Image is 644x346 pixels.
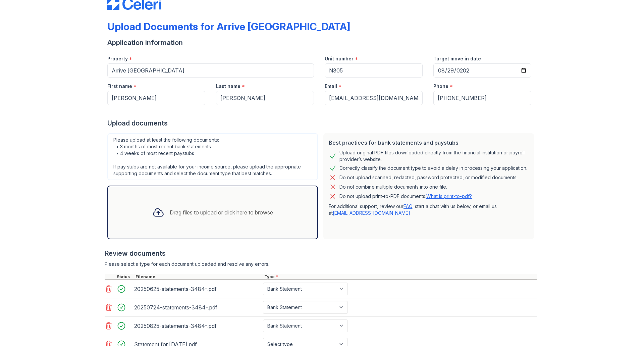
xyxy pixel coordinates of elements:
[216,83,240,90] label: Last name
[134,284,260,294] div: 20250625-statements-3484-.pdf
[339,193,472,200] p: Do not upload print-to-PDF documents.
[339,164,527,172] div: Correctly classify the document type to avoid a delay in processing your application.
[325,55,354,62] label: Unit number
[263,274,537,280] div: Type
[115,274,134,280] div: Status
[329,203,529,216] p: For additional support, review our , start a chat with us below, or email us at
[404,203,412,209] a: FAQ
[339,149,529,163] div: Upload original PDF files downloaded directly from the financial institution or payroll provider’...
[325,83,337,90] label: Email
[339,174,518,182] div: Do not upload scanned, redacted, password protected, or modified documents.
[433,55,481,62] label: Target move in date
[107,20,350,33] div: Upload Documents for Arrive [GEOGRAPHIC_DATA]
[339,183,447,191] div: Do not combine multiple documents into one file.
[426,193,472,199] a: What is print-to-pdf?
[134,302,260,313] div: 20250724-statements-3484-.pdf
[105,249,537,258] div: Review documents
[333,210,410,216] a: [EMAIL_ADDRESS][DOMAIN_NAME]
[107,55,128,62] label: Property
[107,83,132,90] label: First name
[134,320,260,331] div: 20250825-statements-3484-.pdf
[433,83,448,90] label: Phone
[107,133,318,180] div: Please upload at least the following documents: • 3 months of most recent bank statements • 4 wee...
[105,261,537,267] div: Please select a type for each document uploaded and resolve any errors.
[107,38,537,47] div: Application information
[329,139,529,147] div: Best practices for bank statements and paystubs
[170,208,273,216] div: Drag files to upload or click here to browse
[107,118,537,128] div: Upload documents
[134,274,263,280] div: Filename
